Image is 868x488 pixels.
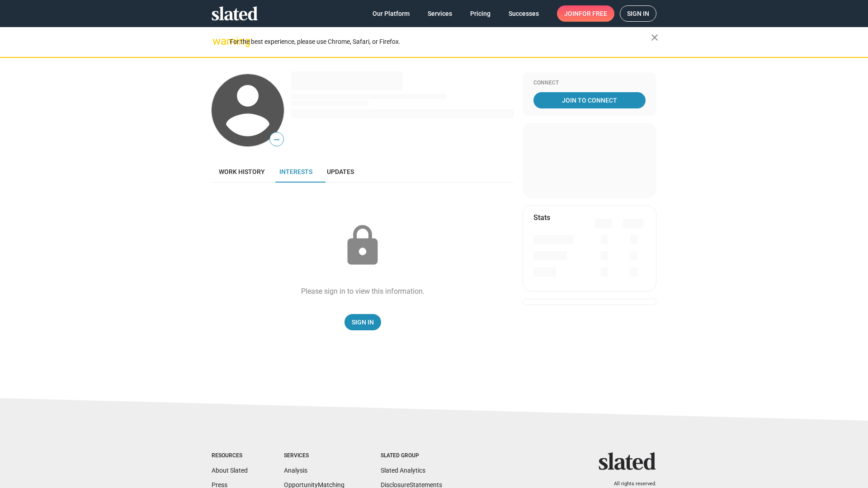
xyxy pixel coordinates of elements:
[620,5,656,22] a: Sign in
[381,467,425,474] a: Slated Analytics
[301,286,425,296] div: Please sign in to view this information.
[470,5,491,22] span: Pricing
[533,92,646,108] a: Join To Connect
[535,92,644,108] span: Join To Connect
[327,168,354,175] span: Updates
[557,5,614,22] a: Joinfor free
[279,168,312,175] span: Interests
[340,223,385,268] mat-icon: lock
[627,6,649,21] span: Sign in
[230,36,651,48] div: For the best experience, please use Chrome, Safari, or Firefox.
[463,5,498,22] a: Pricing
[212,452,248,460] div: Resources
[533,80,646,87] div: Connect
[284,452,344,460] div: Services
[420,5,459,22] a: Services
[501,5,546,22] a: Successes
[219,168,265,175] span: Work history
[320,161,361,183] a: Updates
[272,161,320,183] a: Interests
[270,134,283,145] span: —
[344,314,381,330] a: Sign In
[649,32,660,43] mat-icon: close
[352,314,374,330] span: Sign In
[373,5,410,22] span: Our Platform
[564,5,607,22] span: Join
[381,452,442,460] div: Slated Group
[212,36,223,47] mat-icon: warning
[212,467,248,474] a: About Slated
[509,5,539,22] span: Successes
[365,5,417,22] a: Our Platform
[533,213,550,222] mat-card-title: Stats
[579,5,607,22] span: for free
[284,467,307,474] a: Analysis
[212,161,272,183] a: Work history
[428,5,452,22] span: Services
